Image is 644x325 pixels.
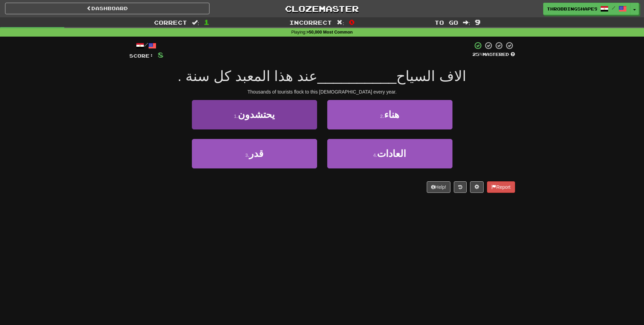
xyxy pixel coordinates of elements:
[454,181,467,193] button: Round history (alt+y)
[129,41,163,50] div: /
[327,100,452,129] button: 2.هناء
[245,153,249,158] small: 3 .
[129,88,515,95] div: Thousands of tourists flock to this [DEMOGRAPHIC_DATA] every year.
[5,3,209,14] a: Dashboard
[238,109,275,120] span: يحتشدون
[472,52,515,58] div: Mastered
[192,20,199,25] span: :
[337,20,344,25] span: :
[327,139,452,168] button: 4.العادات
[317,68,397,84] span: __________
[178,68,317,84] span: عند هذا المعبد كل سنة .
[472,52,483,57] span: 25 %
[289,19,332,26] span: Incorrect
[396,68,466,84] span: الاف السياح
[380,114,384,119] small: 2 .
[612,5,615,10] span: /
[306,30,353,35] strong: >50,000 Most Common
[349,18,355,26] span: 0
[543,3,630,15] a: ThrobbingShape9302 /
[373,153,377,158] small: 4 .
[463,20,470,25] span: :
[204,18,209,26] span: 1
[384,109,399,120] span: هناء
[427,181,451,193] button: Help!
[154,19,187,26] span: Correct
[435,19,458,26] span: To go
[377,148,406,159] span: العادات
[158,50,163,59] span: 8
[249,148,263,159] span: قدر
[129,53,154,59] span: Score:
[547,6,597,12] span: ThrobbingShape9302
[192,100,317,129] button: 1.يحتشدون
[220,3,424,15] a: Clozemaster
[487,181,515,193] button: Report
[475,18,481,26] span: 9
[234,114,238,119] small: 1 .
[192,139,317,168] button: 3.قدر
